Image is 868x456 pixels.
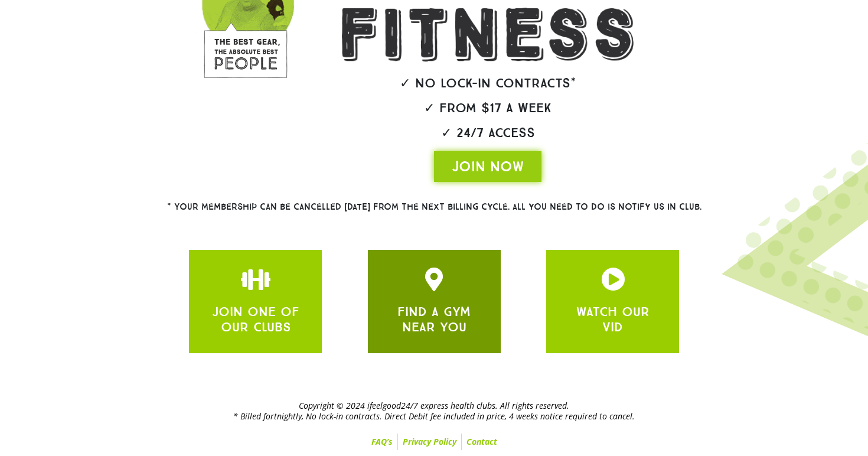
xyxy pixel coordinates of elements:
[462,434,502,450] a: Contact
[56,434,812,450] nav: Menu
[244,268,267,291] a: JOIN ONE OF OUR CLUBS
[367,434,397,450] a: FAQ’s
[576,304,650,335] a: WATCH OUR VID
[601,268,625,291] a: JOIN ONE OF OUR CLUBS
[305,126,670,139] h2: ✓ 24/7 Access
[397,304,471,335] a: FIND A GYM NEAR YOU
[434,151,541,182] a: JOIN NOW
[305,77,670,90] h2: ✓ No lock-in contracts*
[422,268,446,291] a: JOIN ONE OF OUR CLUBS
[124,203,744,211] h2: * Your membership can be cancelled [DATE] from the next billing cycle. All you need to do is noti...
[452,157,524,176] span: JOIN NOW
[56,400,812,422] h2: Copyright © 2024 ifeelgood24/7 express health clubs. All rights reserved. * Billed fortnightly, N...
[305,102,670,115] h2: ✓ From $17 a week
[398,434,461,450] a: Privacy Policy
[212,304,299,335] a: JOIN ONE OF OUR CLUBS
